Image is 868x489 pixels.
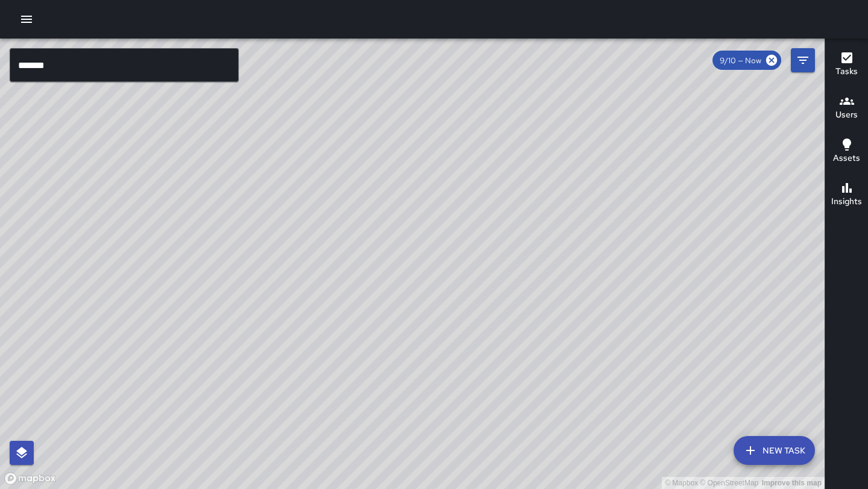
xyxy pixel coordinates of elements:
h6: Tasks [835,65,858,78]
div: 9/10 — Now [712,51,781,70]
button: Assets [825,130,868,173]
button: Users [825,87,868,130]
h6: Assets [833,152,860,165]
button: New Task [734,436,815,465]
h6: Insights [831,195,862,208]
button: Filters [791,48,815,72]
button: Insights [825,173,868,217]
button: Tasks [825,43,868,87]
h6: Users [835,108,858,122]
span: 9/10 — Now [712,55,769,66]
